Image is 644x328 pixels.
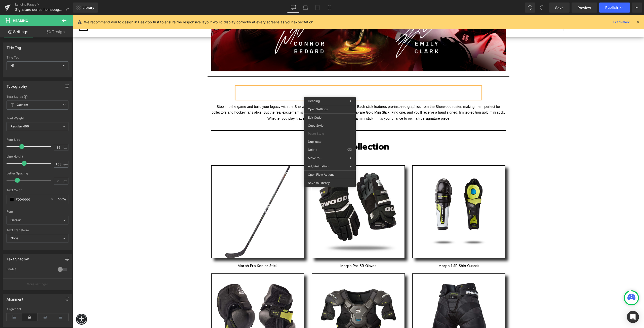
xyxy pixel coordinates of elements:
[627,311,639,323] div: Open Intercom Messenger
[308,99,320,103] span: Heading
[299,3,311,13] a: Laptop
[63,179,68,183] span: px
[3,278,72,290] button: More settings
[13,19,28,23] span: Heading
[84,19,314,25] p: We recommend you to design in Desktop first to ensure the responsive layout would display correct...
[308,164,350,169] span: Add Animation
[308,123,352,128] span: Copy Style
[7,155,68,158] div: Line Height
[308,115,352,120] span: Edit Code
[139,248,232,253] p: Morph Pro Senior Stick
[7,228,68,232] div: Text Transform
[311,3,324,13] a: Tablet
[139,89,432,105] font: Step into the game and build your legacy with the Sherwood Signature Series Mini Sticks. Each sti...
[7,307,68,311] div: Alignment
[7,117,68,120] div: Font Weight
[347,148,352,152] span: ⌫
[7,81,27,88] div: Typography
[7,138,68,142] div: Font Size
[308,172,352,177] span: Open Flow Actions
[308,156,350,160] span: Move to...
[7,189,68,192] div: Text Color
[11,64,14,67] b: H1
[11,124,29,128] b: Regular 400
[308,181,352,185] span: Save to Library
[537,3,547,13] button: Redo
[139,126,433,138] h2: The Collection
[63,163,68,166] span: em
[239,248,332,253] p: Morph Pro SR Gloves
[3,299,14,310] div: Accessibility Menu
[17,103,28,107] b: Custom
[308,131,352,136] span: Paste Style
[308,107,352,112] span: Open Settings
[7,267,53,272] div: Enable
[56,195,68,204] div: %
[525,3,535,13] button: Undo
[27,282,47,287] p: More settings
[287,3,299,13] a: Desktop
[7,172,68,175] div: Letter Spacing
[572,3,597,13] a: Preview
[37,26,74,37] a: Design
[7,56,68,59] div: Title Tag
[578,5,591,10] span: Preview
[83,5,94,10] span: Library
[16,197,48,202] input: Color
[308,139,352,144] span: Duplicate
[7,254,29,261] div: Text Shadow
[611,19,632,25] a: Learn more
[63,146,68,149] span: px
[15,8,63,12] span: Signature series homepage - EN
[7,43,21,50] div: Title Tag
[605,6,618,10] span: Publish
[73,3,98,13] a: New Library
[11,218,21,222] i: Default
[7,210,68,213] div: Font
[7,95,68,99] div: Text Styles
[11,236,18,240] b: None
[308,148,347,152] span: Delete
[599,3,630,13] button: Publish
[7,294,24,301] div: Alignment
[324,3,336,13] a: Mobile
[15,3,73,7] a: Landing Pages
[632,3,642,13] button: More
[340,248,433,253] p: Morph 1 SR Shin Guards
[555,5,563,10] span: Save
